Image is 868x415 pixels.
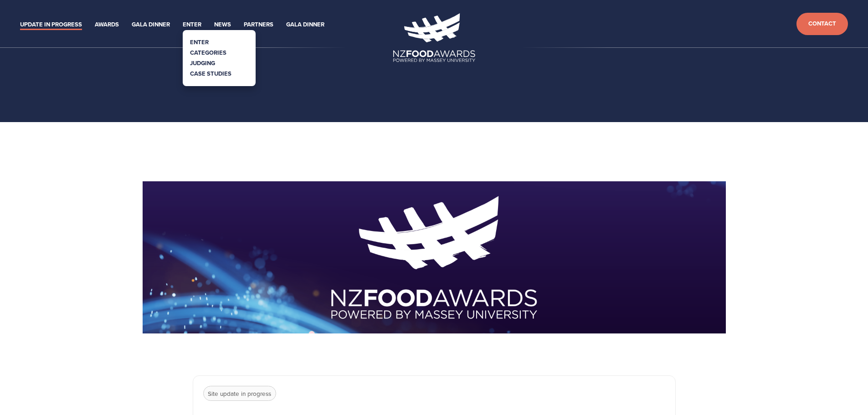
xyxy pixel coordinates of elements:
p: Site update in progress [203,386,276,401]
a: Categories [190,48,226,57]
a: Update in Progress [20,20,82,30]
a: Contact [796,13,848,35]
a: Gala Dinner [286,20,324,30]
a: Enter [183,20,201,30]
a: Awards [95,20,119,30]
a: Case Studies [190,69,231,78]
a: Judging [190,59,215,67]
a: Gala Dinner [132,20,170,30]
a: News [214,20,231,30]
a: Partners [244,20,273,30]
a: Enter [190,38,209,46]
